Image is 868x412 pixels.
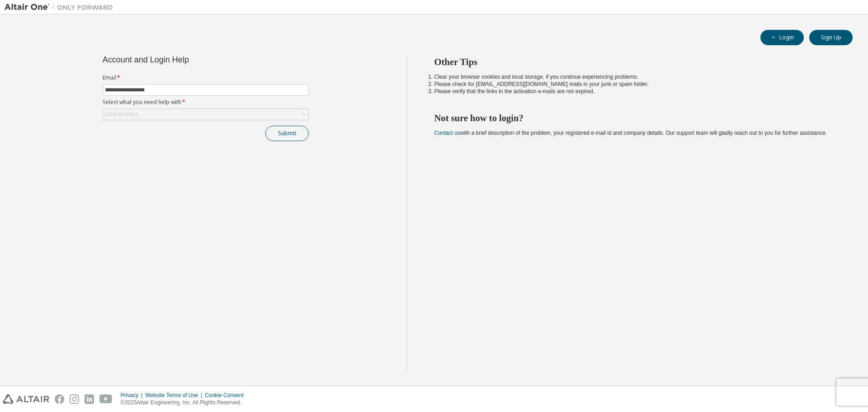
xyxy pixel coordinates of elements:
[99,394,113,404] img: youtube.svg
[70,394,79,404] img: instagram.svg
[121,399,249,407] p: © 2025 Altair Engineering, Inc. All Rights Reserved.
[55,394,64,404] img: facebook.svg
[103,109,308,120] div: Click to select
[434,130,827,136] span: with a brief description of the problem, your registered e-mail id and company details. Our suppo...
[103,74,309,81] label: Email
[434,112,837,124] h2: Not sure how to login?
[103,99,309,106] label: Select what you need help with
[121,392,145,399] div: Privacy
[434,73,837,81] li: Clear your browser cookies and local storage, if you continue experiencing problems.
[809,30,853,45] button: Sign Up
[145,392,205,399] div: Website Terms of Use
[3,394,49,404] img: altair_logo.svg
[5,3,118,12] img: Altair One
[434,88,837,95] li: Please verify that the links in the activation e-mails are not expired.
[760,30,804,45] button: Login
[265,126,309,141] button: Submit
[205,392,249,399] div: Cookie Consent
[105,111,138,118] div: Click to select
[434,56,837,68] h2: Other Tips
[103,56,268,63] div: Account and Login Help
[434,130,460,136] a: Contact us
[85,394,94,404] img: linkedin.svg
[434,81,837,88] li: Please check for [EMAIL_ADDRESS][DOMAIN_NAME] mails in your junk or spam folder.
